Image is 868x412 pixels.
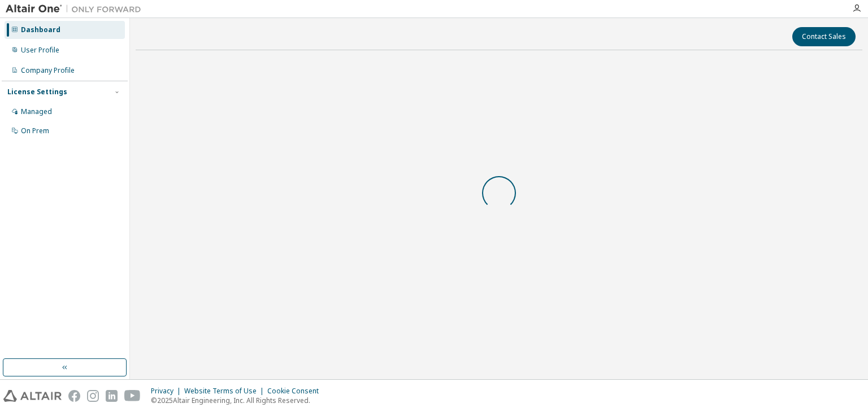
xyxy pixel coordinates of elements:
[21,107,52,116] div: Managed
[106,390,118,402] img: linkedin.svg
[21,126,49,135] div: On Prem
[21,46,59,55] div: User Profile
[792,27,856,46] button: Contact Sales
[6,3,147,15] img: Altair One
[7,87,67,97] div: License Settings
[267,387,325,396] div: Cookie Consent
[68,390,80,402] img: facebook.svg
[124,390,141,402] img: youtube.svg
[3,390,62,402] img: altair_logo.svg
[21,25,60,34] div: Dashboard
[184,387,267,396] div: Website Terms of Use
[87,390,99,402] img: instagram.svg
[151,396,325,405] p: © 2025 Altair Engineering, Inc. All Rights Reserved.
[151,387,184,396] div: Privacy
[21,66,75,75] div: Company Profile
